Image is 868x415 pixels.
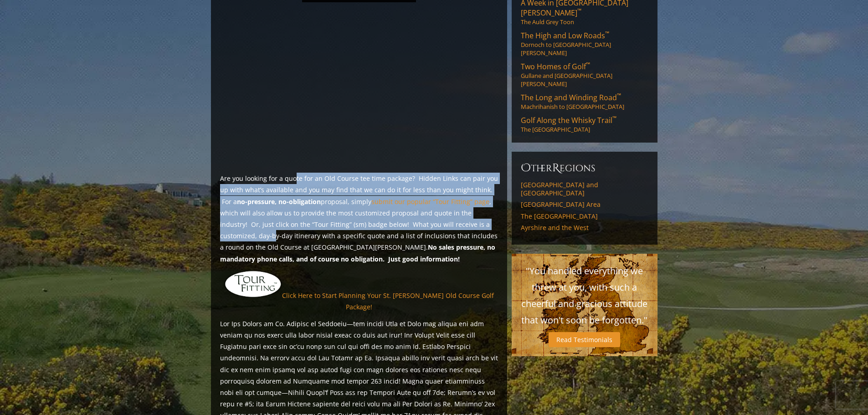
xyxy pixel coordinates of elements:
p: Are you looking for a quote for an Old Course tee time package? Hidden Links can pair you up with... [220,173,498,265]
a: Two Homes of Golf™Gullane and [GEOGRAPHIC_DATA][PERSON_NAME] [521,61,648,88]
span: R [552,161,560,175]
sup: ™ [586,61,590,68]
a: Ayrshire and the West [521,224,648,232]
span: Two Homes of Golf [521,61,590,72]
a: Read Testimonials [549,332,620,347]
strong: no-pressure, no-obligation [237,197,321,206]
iframe: Sir-Nicks-Thoughts-on-the-Old-Course-at-St-Andrews [220,11,498,167]
sup: ™ [605,30,609,37]
sup: ™ [617,92,621,99]
img: tourfitting-logo-large [224,270,282,298]
span: The High and Low Roads [521,31,609,41]
a: The High and Low Roads™Dornoch to [GEOGRAPHIC_DATA][PERSON_NAME] [521,31,648,57]
a: [GEOGRAPHIC_DATA] and [GEOGRAPHIC_DATA] [521,181,648,197]
a: [GEOGRAPHIC_DATA] Area [521,200,648,209]
span: The Long and Winding Road [521,92,621,102]
a: The [GEOGRAPHIC_DATA] [521,212,648,220]
sup: ™ [577,7,581,15]
a: The Long and Winding Road™Machrihanish to [GEOGRAPHIC_DATA] [521,92,648,111]
a: Golf Along the Whisky Trail™The [GEOGRAPHIC_DATA] [521,115,648,133]
strong: No sales pressure, no mandatory phone calls, and of course no obligation. Just good information! [220,243,495,263]
span: Golf Along the Whisky Trail [521,115,616,125]
sup: ™ [612,114,616,122]
h6: ther egions [521,161,648,175]
a: Click Here to Start Planning Your St. [PERSON_NAME] Old Course Golf Package! [282,291,494,311]
span: O [521,161,531,175]
p: "You handled everything we threw at you, with such a cheerful and gracious attitude that won't so... [521,263,648,328]
a: submit our popular “Tour Fitting” page [371,197,489,206]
